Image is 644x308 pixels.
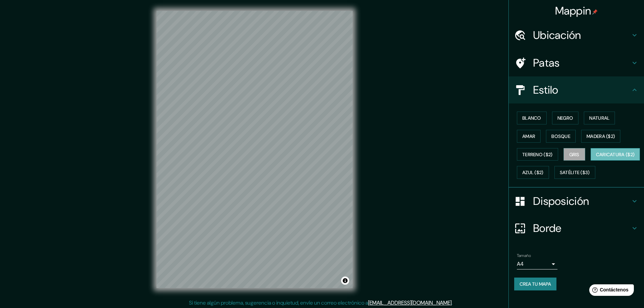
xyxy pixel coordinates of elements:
[509,22,644,49] div: Ubicación
[533,194,589,208] font: Disposición
[555,4,591,18] font: Mappin
[581,130,620,143] button: Madera ($2)
[509,215,644,242] div: Borde
[157,11,353,288] canvas: Mapa
[591,148,640,161] button: Caricatura ($2)
[596,151,635,158] font: Caricatura ($2)
[584,112,615,124] button: Natural
[587,133,615,139] font: Madera ($2)
[522,151,553,158] font: Terreno ($2)
[533,56,560,70] font: Patas
[453,299,454,306] font: .
[584,282,637,301] iframe: Lanzador de widgets de ayuda
[509,49,644,76] div: Patas
[533,83,558,97] font: Estilo
[546,130,576,143] button: Bosque
[517,148,558,161] button: Terreno ($2)
[517,260,524,267] font: A4
[368,299,452,306] a: [EMAIL_ADDRESS][DOMAIN_NAME]
[509,76,644,103] div: Estilo
[569,151,579,158] font: Gris
[552,112,579,124] button: Negro
[509,188,644,215] div: Disposición
[592,9,598,15] img: pin-icon.png
[517,112,547,124] button: Blanco
[564,148,585,161] button: Gris
[517,130,541,143] button: Amar
[522,133,535,139] font: Amar
[341,277,349,285] button: Activar o desactivar atribución
[557,115,573,121] font: Negro
[517,166,549,179] button: Azul ($2)
[452,299,453,306] font: .
[554,166,595,179] button: Satélite ($3)
[189,299,368,306] font: Si tiene algún problema, sugerencia o inquietud, envíe un correo electrónico a
[551,133,570,139] font: Bosque
[589,115,610,121] font: Natural
[533,28,581,42] font: Ubicación
[514,278,556,290] button: Crea tu mapa
[517,259,557,269] div: A4
[560,170,590,176] font: Satélite ($3)
[520,281,551,287] font: Crea tu mapa
[522,115,541,121] font: Blanco
[517,253,531,258] font: Tamaño
[454,299,455,306] font: .
[522,170,544,176] font: Azul ($2)
[533,221,562,235] font: Borde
